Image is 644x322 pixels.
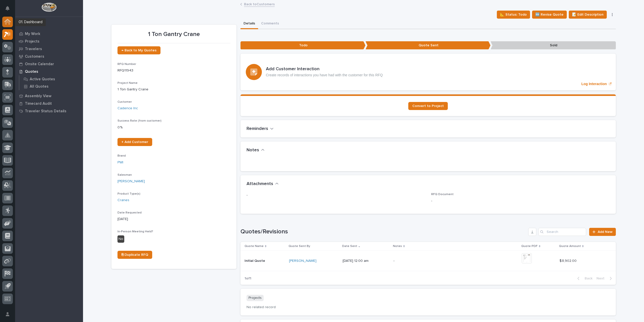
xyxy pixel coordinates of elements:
a: Travelers [15,45,83,53]
p: Travelers [25,47,42,51]
a: Timecard Audit [15,100,83,107]
p: Log Interaction [581,82,607,86]
p: My Work [25,32,40,36]
a: All Quotes [19,83,83,90]
span: Success Rate (from customer) [117,119,162,122]
p: Active Quotes [30,77,55,82]
p: Timecard Audit [25,101,52,106]
a: Back toCustomers [244,1,275,7]
h3: Add Customer Interaction [266,66,383,72]
a: Cadence Inc [117,106,138,111]
span: Add New [598,230,613,234]
p: Create records of interactions you have had with the customer for this RFQ [266,73,383,77]
p: 1 of 1 [240,272,255,285]
p: All Quotes [30,84,49,89]
span: Product Type(s) [117,192,140,195]
span: 📝 Edit Description [572,12,603,18]
span: + Add Customer [122,140,148,144]
p: - [247,193,425,198]
p: - [393,259,481,263]
p: Todo [240,41,366,50]
button: Notifications [2,3,13,14]
span: Salesman [117,173,132,176]
a: Log Interaction [240,54,616,90]
div: 02. Projects [19,21,44,26]
span: In-Person Meeting Held? [117,230,153,233]
span: Brand [117,154,126,157]
p: [DATE] 12:00 am [343,259,389,263]
span: 🆕 Revise Quote [535,12,563,18]
a: Projects [15,38,83,45]
button: Attachments [247,181,279,187]
p: Date Sent [342,243,357,249]
p: Assembly View [25,94,51,98]
p: Quote Sent By [289,243,310,249]
h2: Notes [247,148,259,153]
button: Reminders [247,126,274,132]
p: Projects [247,295,264,301]
h2: Reminders [247,126,268,132]
a: + Add Customer [117,138,152,146]
button: Notes [247,148,265,153]
p: 0 % [117,125,230,130]
img: Workspace Logo [42,3,56,12]
a: Onsite Calendar [15,60,83,68]
button: Next [594,276,616,281]
p: Quote Sent [366,41,491,50]
p: RFQ11943 [117,68,230,73]
a: My Work [15,30,83,38]
span: Date Requested [117,211,142,214]
a: Active Quotes [19,76,83,83]
a: Traveler Status Details [15,107,83,115]
a: [PERSON_NAME] [117,179,145,184]
a: Assembly View [15,92,83,100]
p: Quote PDF [521,243,538,249]
p: Onsite Calendar [25,62,54,66]
button: 🆕 Revise Quote [532,11,567,19]
a: Add New [589,228,616,236]
p: Quote Amount [559,243,581,249]
p: Quote Name [245,243,264,249]
span: ⎘ Duplicate RFQ [122,253,148,257]
span: Customer [117,100,132,103]
p: 1 Ton Gantry Crane [117,31,230,38]
p: 1 Ton Gantry Crane [117,87,230,92]
a: Quotes [15,68,83,75]
button: 📐 Status: Todo [497,11,530,19]
p: Quotes [25,69,38,74]
a: Customers [15,53,83,60]
h2: Attachments [247,181,273,187]
span: ← Back to My Quotes [122,49,156,52]
button: 📝 Edit Description [569,11,607,19]
span: Back [582,276,592,281]
span: Project Name [117,82,138,85]
p: Projects [25,39,39,44]
p: Traveler Status Details [25,109,66,114]
span: 📐 Status: Todo [500,12,527,18]
span: Next [596,276,608,281]
div: No [117,235,124,243]
p: Sold [491,41,616,50]
button: Details [240,19,258,29]
span: RFQ Document [431,193,454,196]
span: Convert to Project [412,104,444,108]
input: Search [538,228,586,236]
p: Customers [25,54,44,59]
a: PWI [117,160,123,165]
h1: Quotes/Revisions [240,228,527,235]
p: Initial Quote [245,258,266,263]
p: - [431,198,610,204]
a: Convert to Project [408,102,448,110]
a: [PERSON_NAME] [289,259,316,263]
span: RFQ Number [117,63,136,66]
p: $ 8,902.00 [559,258,578,263]
button: Comments [258,19,282,29]
p: [DATE] [117,217,230,222]
a: Cranes [117,198,129,203]
a: ← Back to My Quotes [117,46,160,54]
button: Back [573,276,594,281]
div: Notifications [6,6,13,14]
a: ⎘ Duplicate RFQ [117,251,152,259]
p: Notes [393,243,402,249]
